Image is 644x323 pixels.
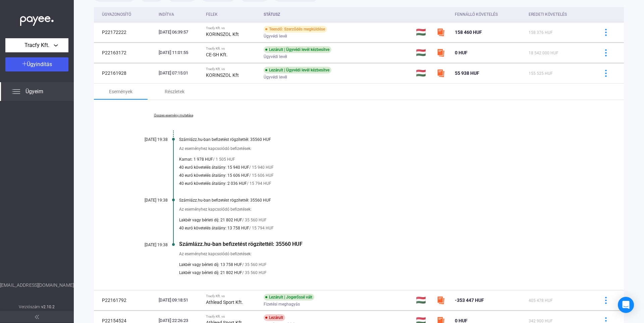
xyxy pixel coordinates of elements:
span: 158 376 HUF [529,30,553,35]
button: more-blue [599,66,613,80]
td: P22161928 [94,63,156,83]
div: Lezárult | Jogerőssé vált [264,294,314,301]
div: Az eseményhez kapcsolódó befizetések: [179,206,590,213]
button: Tracfy Kft. [5,38,68,52]
span: Ügyvédi levél [264,32,287,40]
img: szamlazzhu-mini [437,69,445,77]
div: Részletek [165,88,184,96]
td: 🇭🇺 [413,22,434,42]
span: Fizetési meghagyás [264,300,300,308]
img: more-blue [602,297,609,304]
div: Lezárult | Ügyvédi levél kézbesítve [264,67,331,73]
span: Ügyvédi levél [264,53,287,61]
a: Összes esemény mutatása [127,113,219,117]
span: 158 460 HUF [455,30,482,35]
strong: CE-SH Kft. [206,52,228,57]
div: Tracfy Kft. vs [206,315,258,319]
div: Eredeti követelés [529,10,590,18]
div: Tracfy Kft. vs [206,47,258,51]
td: 🇭🇺 [413,63,434,83]
span: Tracfy Kft. [24,41,49,49]
div: Az eseményhez kapcsolódó befizetések: [179,145,590,152]
div: Felek [206,10,218,18]
span: Kamat: 1 978 HUF [179,155,213,163]
div: Tracfy Kft. vs [206,294,258,298]
span: Lakbér vagy bérleti díj: 21 802 HUF [179,269,242,277]
div: Számlázz.hu-ban befizetést rögzítettél: 35560 HUF [179,137,590,142]
div: [DATE] 19:38 [127,198,168,203]
div: [DATE] 09:18:51 [159,297,201,304]
img: szamlazzhu-mini [437,49,445,57]
span: 40 euró követelés átalány: 15 606 HUF [179,171,249,179]
div: Tracfy Kft. vs [206,26,258,30]
div: Események [109,88,132,96]
img: more-blue [602,70,609,77]
strong: KORINSZOL Kft [206,32,239,37]
button: more-blue [599,25,613,39]
img: white-payee-white-dot.svg [20,12,54,26]
div: Tracfy Kft. vs [206,67,258,71]
th: Státusz [261,7,413,22]
button: more-blue [599,46,613,60]
strong: Athlead Sport Kft. [206,300,243,305]
button: more-blue [599,293,613,307]
span: / 35 560 HUF [242,261,267,269]
span: 40 euró követelés átalány: 2 036 HUF [179,179,247,187]
div: Lezárult [264,314,285,321]
div: Teendő: Szerződés megküldése [264,26,327,33]
div: Ügyazonosító [102,10,153,18]
img: szamlazzhu-mini [437,296,445,304]
div: Indítva [159,10,201,18]
img: arrow-double-left-grey.svg [35,315,39,319]
span: Ügyvédi levél [264,73,287,81]
span: 155 525 HUF [529,71,553,76]
td: P22163172 [94,43,156,63]
td: 🇭🇺 [413,43,434,63]
div: Számlázz.hu-ban befizetést rögzítettél: 35560 HUF [179,241,590,247]
img: list.svg [12,88,20,96]
div: Eredeti követelés [529,10,567,18]
div: Az eseményhez kapcsolódó befizetések: [179,251,590,257]
span: 55 938 HUF [455,70,479,76]
span: 0 HUF [455,50,468,55]
div: Fennálló követelés [455,10,523,18]
span: / 35 560 HUF [242,216,267,224]
span: 40 euró követelés átalány: 15 940 HUF [179,163,249,171]
td: P22161792 [94,290,156,310]
img: more-blue [602,29,609,36]
span: -353 447 HUF [455,298,484,303]
span: 18 542 000 HUF [529,51,558,55]
div: [DATE] 06:39:57 [159,29,201,36]
strong: KORINSZOL Kft [206,72,239,78]
div: Ügyazonosító [102,10,131,18]
img: plus-white.svg [22,61,27,66]
div: Fennálló követelés [455,10,498,18]
span: / 15 606 HUF [249,171,274,179]
span: / 15 794 HUF [249,224,274,232]
span: Lakbér vagy bérleti díj: 13 758 HUF [179,261,242,269]
div: [DATE] 19:38 [127,137,168,142]
span: Lakbér vagy bérleti díj: 21 802 HUF [179,216,242,224]
span: Ügyeim [25,88,43,96]
div: [DATE] 19:38 [127,243,168,247]
div: [DATE] 11:01:55 [159,49,201,56]
td: 🇭🇺 [413,290,434,310]
span: Ügyindítás [27,61,52,67]
div: Lezárult | Ügyvédi levél kézbesítve [264,46,331,53]
div: Felek [206,10,258,18]
img: szamlazzhu-mini [437,28,445,36]
img: more-blue [602,49,609,56]
button: Ügyindítás [5,57,68,71]
span: 40 euró követelés átalány: 13 758 HUF [179,224,249,232]
td: P22172222 [94,22,156,42]
span: / 1 505 HUF [213,155,235,163]
div: [DATE] 07:15:01 [159,70,201,76]
span: / 35 560 HUF [242,269,267,277]
div: Open Intercom Messenger [618,297,634,313]
div: Számlázz.hu-ban befizetést rögzítettél: 35560 HUF [179,198,590,203]
span: / 15 940 HUF [249,163,274,171]
span: 405 478 HUF [529,298,553,303]
span: / 15 794 HUF [247,179,271,187]
strong: v2.10.2 [41,305,55,309]
div: Indítva [159,10,174,18]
